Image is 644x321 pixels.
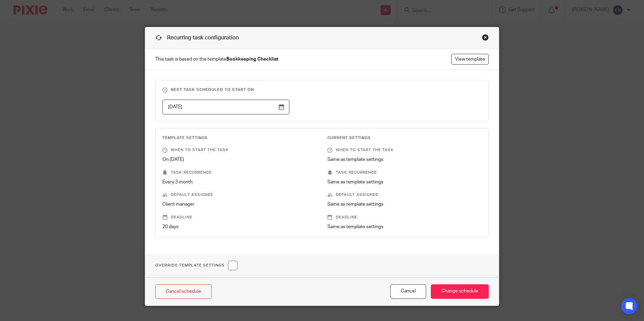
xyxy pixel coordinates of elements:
[327,215,482,220] p: Deadline
[162,147,317,153] p: When to start the task
[451,54,489,65] a: View template
[327,170,482,175] p: Task recurrence
[162,135,317,141] h3: Template Settings
[327,156,482,163] p: Same as template settings
[226,57,278,62] strong: Bookkeeping Checklist
[431,284,489,299] input: Change schedule
[327,192,482,198] p: Default assignee
[162,192,317,198] p: Default assignee
[155,284,212,299] a: Cancel schedule
[162,215,317,220] p: Deadline
[162,223,317,230] p: 20 days
[482,34,489,41] div: Close this dialog window
[327,223,482,230] p: Same as template settings
[155,56,278,63] span: This task is based on the template
[327,179,482,185] p: Same as template settings
[327,135,482,141] h3: Current Settings
[155,34,239,42] h1: Recurring task configuration
[390,284,426,299] button: Cancel
[327,201,482,208] p: Same as template settings
[327,147,482,153] p: When to start the task
[162,156,317,163] p: On [DATE]
[162,87,482,93] h3: Next task scheduled to start on
[162,170,317,175] p: Task recurrence
[162,179,317,185] p: Every 3 month
[155,261,237,270] h1: Override Template Settings
[162,201,317,208] p: Client manager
